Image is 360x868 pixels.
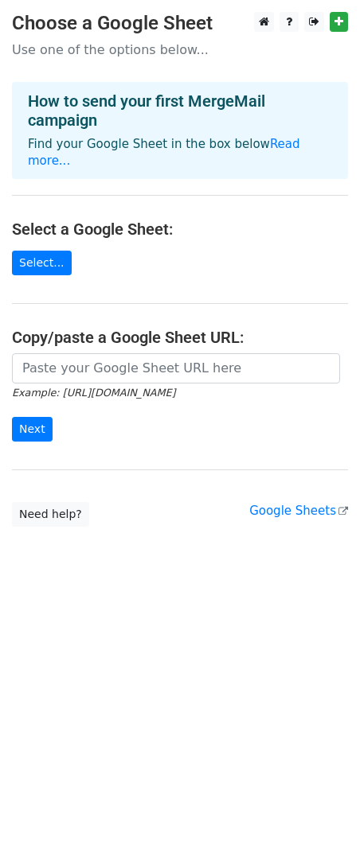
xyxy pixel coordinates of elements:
a: Need help? [12,502,89,527]
a: Read more... [28,137,300,168]
input: Next [12,417,53,442]
a: Google Sheets [249,504,348,518]
p: Use one of the options below... [12,41,348,58]
h4: Copy/paste a Google Sheet URL: [12,328,348,347]
h3: Choose a Google Sheet [12,12,348,35]
h4: Select a Google Sheet: [12,220,348,239]
h4: How to send your first MergeMail campaign [28,91,332,130]
input: Paste your Google Sheet URL here [12,353,340,383]
small: Example: [URL][DOMAIN_NAME] [12,387,175,399]
a: Select... [12,251,72,275]
p: Find your Google Sheet in the box below [28,136,332,169]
